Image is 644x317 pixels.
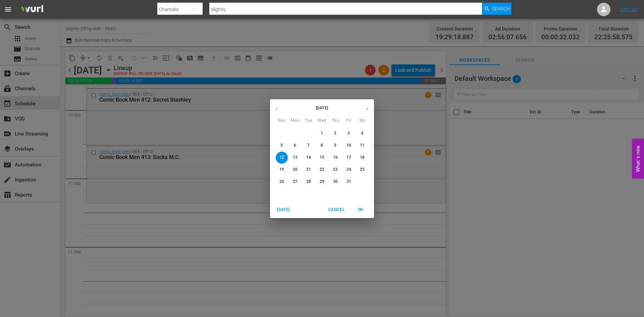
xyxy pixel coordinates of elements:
button: 7 [303,140,315,152]
button: 4 [356,127,368,140]
span: Thu [329,117,341,124]
button: 23 [329,164,341,176]
span: Tue [303,117,315,124]
p: 28 [306,179,311,184]
button: 14 [303,152,315,164]
a: Sign Out [620,7,638,12]
button: 24 [343,164,355,176]
button: 9 [329,140,341,152]
button: 10 [343,140,355,152]
button: 15 [316,152,328,164]
p: 29 [320,179,324,184]
button: Open Feedback Widget [632,139,644,178]
button: 12 [276,152,288,164]
p: 22 [320,167,324,172]
button: 18 [356,152,368,164]
button: 28 [303,176,315,188]
p: 14 [306,155,311,160]
p: 3 [347,130,350,136]
p: 13 [293,155,298,160]
span: Sat [356,117,368,124]
p: 24 [346,167,351,172]
button: 19 [276,164,288,176]
p: 9 [334,143,336,148]
p: 30 [333,179,338,184]
button: 20 [289,164,301,176]
p: 19 [279,167,284,172]
button: 25 [356,164,368,176]
button: 8 [316,140,328,152]
p: 1 [321,130,323,136]
p: 4 [361,130,363,136]
p: 21 [306,167,311,172]
p: 23 [333,167,338,172]
p: 10 [346,143,351,148]
button: 31 [343,176,355,188]
button: 1 [316,127,328,140]
button: 16 [329,152,341,164]
p: [DATE] [283,105,361,111]
button: 30 [329,176,341,188]
span: menu [4,5,12,13]
button: Cancel [326,204,347,215]
button: 6 [289,140,301,152]
span: OK [353,206,369,213]
button: [DATE] [273,204,294,215]
p: 12 [279,155,284,160]
span: Cancel [328,206,344,213]
button: OK [350,204,371,215]
p: 20 [293,167,298,172]
p: 17 [346,155,351,160]
button: 2 [329,127,341,140]
p: 16 [333,155,338,160]
p: 26 [279,179,284,184]
p: 15 [320,155,324,160]
button: 13 [289,152,301,164]
button: 11 [356,140,368,152]
button: 21 [303,164,315,176]
span: Search [492,3,510,15]
span: Mon [289,117,301,124]
p: 18 [360,155,365,160]
span: Fri [343,117,355,124]
button: 22 [316,164,328,176]
span: Wed [316,117,328,124]
p: 5 [280,143,283,148]
img: ans4CAIJ8jUAAAAAAAAAAAAAAAAAAAAAAAAgQb4GAAAAAAAAAAAAAAAAAAAAAAAAJMjXAAAAAAAAAAAAAAAAAAAAAAAAgAT5G... [16,2,48,17]
button: 27 [289,176,301,188]
p: 8 [321,143,323,148]
p: 6 [294,143,296,148]
button: 26 [276,176,288,188]
button: 5 [276,140,288,152]
button: 3 [343,127,355,140]
span: Sun [276,117,288,124]
p: 11 [360,143,365,148]
p: 7 [307,143,310,148]
p: 2 [334,130,336,136]
button: 17 [343,152,355,164]
p: 31 [346,179,351,184]
span: [DATE] [275,206,291,213]
p: 25 [360,167,365,172]
button: 29 [316,176,328,188]
p: 27 [293,179,298,184]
